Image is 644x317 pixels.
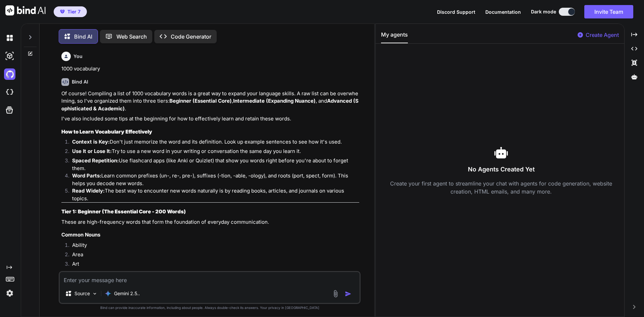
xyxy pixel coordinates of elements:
p: I've also included some tips at the beginning for how to effectively learn and retain these words. [61,115,359,123]
p: 1000 vocabulary [61,65,359,73]
span: Dark mode [531,8,556,15]
li: The best way to encounter new words naturally is by reading books, articles, and journals on vari... [67,187,359,202]
span: Documentation [485,9,521,15]
li: Use flashcard apps (like Anki or Quizlet) that show you words right before you're about to forget... [67,157,359,172]
li: Ability [67,242,359,251]
span: Discord Support [437,9,475,15]
strong: Spaced Repetition: [72,157,119,164]
span: Tier 7 [67,8,80,15]
p: Gemini 2.5.. [114,290,140,297]
img: Gemini 2.5 Pro [105,290,111,297]
img: attachment [332,290,339,298]
p: Code Generator [171,33,211,41]
li: Don't just memorize the word and its definition. Look up example sentences to see how it's used. [67,138,359,148]
li: Area [67,251,359,260]
p: These are high-frequency words that form the foundation of everyday communication. [61,218,359,226]
img: githubLight [4,68,15,80]
p: Web Search [116,33,147,41]
p: Bind can provide inaccurate information, including about people. Always double-check its answers.... [59,305,361,310]
li: Body [67,270,359,279]
img: premium [60,10,65,14]
img: icon [345,290,352,297]
strong: Intermediate (Expanding Nuance) [233,98,316,104]
strong: Tier 1: Beginner (The Essential Core - 200 Words) [61,208,186,215]
img: Bind AI [5,5,46,15]
strong: Beginner (Essential Core) [169,98,232,104]
img: darkCloudIdeIcon [4,87,15,98]
p: Create your first agent to streamline your chat with agents for code generation, website creation... [381,179,622,196]
img: Pick Models [92,291,98,297]
button: Documentation [485,8,521,15]
img: settings [4,287,15,299]
h3: No Agents Created Yet [381,165,622,174]
button: My agents [381,31,408,43]
h6: Bind AI [72,78,88,85]
p: Create Agent [586,31,619,39]
p: Bind AI [74,33,92,41]
strong: Context is Key: [72,139,110,145]
h6: You [73,53,83,60]
strong: Word Parts: [72,172,101,179]
button: Discord Support [437,8,475,15]
p: Of course! Compiling a list of 1000 vocabulary words is a great way to expand your language skill... [61,90,359,113]
strong: Advanced (Sophisticated & Academic) [61,98,359,112]
p: Source [74,290,90,297]
li: Art [67,260,359,270]
strong: Read Widely: [72,188,105,194]
button: premiumTier 7 [54,6,87,17]
img: chat [4,32,15,44]
img: ai-studio [4,50,15,62]
strong: Use It or Lose It: [72,148,112,154]
li: Learn common prefixes (un-, re-, pre-), suffixes (-tion, -able, -ology), and roots (port, spect, ... [67,172,359,187]
strong: Common Nouns [61,231,100,238]
strong: How to Learn Vocabulary Effectively [61,128,152,135]
button: Invite Team [584,5,633,18]
li: Try to use a new word in your writing or conversation the same day you learn it. [67,148,359,157]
